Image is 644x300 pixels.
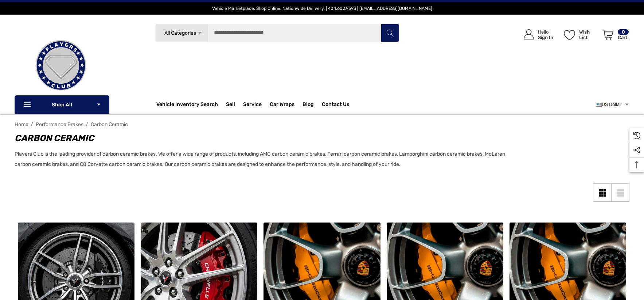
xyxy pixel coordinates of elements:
a: Wish List Wish List [561,22,599,47]
h1: Carbon Ceramic [15,132,509,145]
a: List View [611,183,629,202]
a: Performance Brakes [36,121,83,128]
a: Car Wraps [270,97,303,112]
svg: Recently Viewed [633,132,640,139]
button: Search [381,24,399,42]
a: Home [15,121,28,128]
svg: Review Your Cart [602,30,613,40]
a: All Categories Icon Arrow Down Icon Arrow Up [155,24,208,42]
svg: Icon Line [23,100,34,109]
svg: Wish List [564,30,575,40]
img: Players Club | Cars For Sale [24,29,97,102]
a: Sign in [515,22,557,47]
svg: Social Media [633,147,640,154]
p: Shop All [15,95,109,114]
a: USD [596,97,629,112]
a: Blog [303,101,314,109]
p: Hello [538,29,553,35]
a: Vehicle Inventory Search [156,101,218,109]
a: Cart with 0 items [599,22,629,50]
svg: Icon Arrow Down [197,30,203,36]
p: 0 [618,29,629,35]
svg: Top [629,161,644,168]
svg: Icon User Account [524,29,534,39]
p: Sign In [538,35,553,40]
span: Car Wraps [270,101,294,109]
p: Wish List [579,29,598,40]
a: Grid View [593,183,611,202]
a: Service [243,101,262,109]
span: Vehicle Marketplace. Shop Online. Nationwide Delivery. | 404.602.9593 | [EMAIL_ADDRESS][DOMAIN_NAME] [212,6,432,11]
a: Sell [226,97,243,112]
span: Sell [226,101,235,109]
a: Contact Us [322,101,349,109]
svg: Icon Arrow Down [96,102,101,107]
span: All Categories [164,30,196,36]
a: Carbon Ceramic [91,121,128,128]
p: Players Club is the leading provider of carbon ceramic brakes. We offer a wide range of products,... [15,149,509,170]
nav: Breadcrumb [15,118,629,131]
p: Cart [618,35,629,40]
